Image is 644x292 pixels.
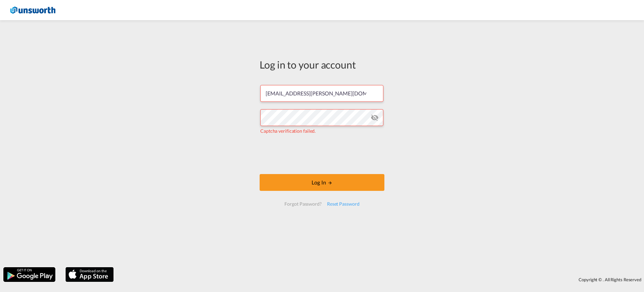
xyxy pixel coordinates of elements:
div: Copyright © . All Rights Reserved [117,274,644,285]
span: Captcha verification failed. [260,128,316,134]
iframe: reCAPTCHA [271,141,373,167]
div: Log in to your account [260,57,384,72]
img: 3748d800213711f08852f18dcb6d8936.jpg [10,3,55,18]
md-icon: icon-eye-off [371,114,379,122]
div: Reset Password [324,198,362,210]
button: LOGIN [260,174,384,191]
img: apple.png [65,266,114,283]
div: Forgot Password? [282,198,324,210]
input: Enter email/phone number [260,85,383,102]
img: google.png [3,266,56,283]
